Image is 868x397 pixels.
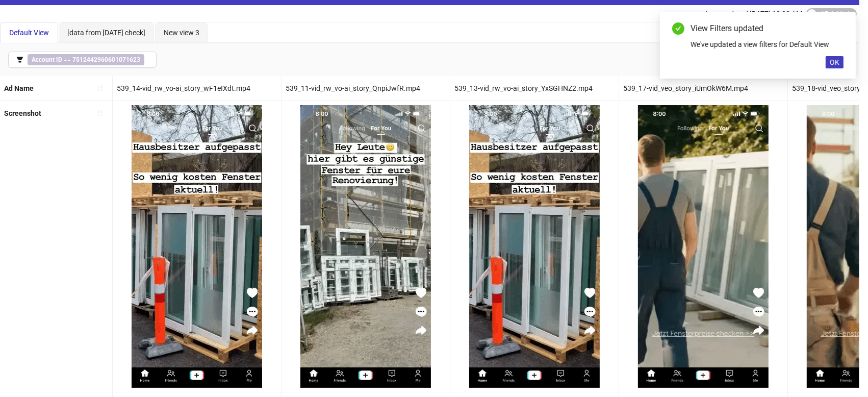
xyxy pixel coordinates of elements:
button: OK [826,56,844,68]
div: View Filters updated [691,22,844,35]
span: OK [830,58,839,66]
a: Close [832,22,844,34]
div: We've updated a view filters for Default View [691,39,844,50]
span: check-circle [672,22,684,35]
